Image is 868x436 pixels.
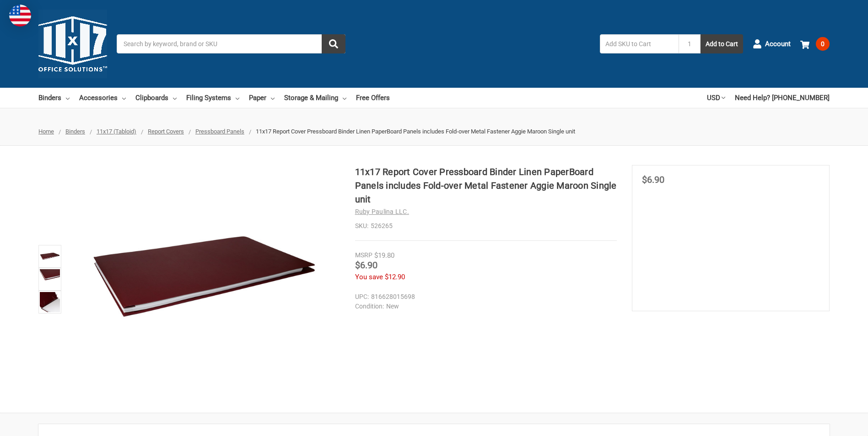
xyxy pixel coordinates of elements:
span: $19.80 [374,251,394,260]
a: Free Offers [356,88,390,108]
img: 11x17.com [38,10,107,78]
a: Binders [65,128,85,135]
a: Ruby Paulina LLC. [355,208,409,215]
span: You save [355,273,383,281]
a: Pressboard Panels [195,128,244,135]
img: 11x17 Report Cover Pressboard Binder Linen PaperBoard Panels includes Fold-over Metal Fastener Ag... [40,292,60,312]
dd: 526265 [355,221,617,231]
dt: Condition: [355,302,384,311]
a: 0 [800,32,830,56]
a: Account [753,32,791,56]
input: Add SKU to Cart [600,34,679,53]
a: USD [707,88,725,108]
a: Filing Systems [186,88,239,108]
dd: 816628015698 [355,292,613,302]
span: 0 [816,37,830,51]
a: Storage & Mailing [284,88,346,108]
a: Clipboards [135,88,177,108]
a: Binders [38,88,70,108]
span: $6.90 [355,260,377,271]
a: 11x17 (Tabloid) [97,128,136,135]
span: Account [765,39,791,49]
img: duty and tax information for United States [9,5,31,27]
dt: UPC: [355,292,369,302]
img: 11x17 Report Cover Pressboard Binder Linen PaperBoard Panels includes Fold-over Metal Fastener Ag... [40,246,60,266]
img: 11x17 Report Cover Pressboard Binder Linen PaperBoard Panels includes Fold-over Metal Fastener Ag... [40,269,60,289]
h1: 11x17 Report Cover Pressboard Binder Linen PaperBoard Panels includes Fold-over Metal Fastener Ag... [355,165,617,206]
span: $6.90 [642,174,664,185]
div: MSRP [355,250,372,260]
a: Report Covers [148,128,184,135]
dt: SKU: [355,221,368,231]
a: Accessories [79,88,126,108]
a: Paper [249,88,275,108]
dd: New [355,302,613,311]
a: Home [38,128,54,135]
span: 11x17 Report Cover Pressboard Binder Linen PaperBoard Panels includes Fold-over Metal Fastener Ag... [256,128,575,135]
img: 11x17 Report Cover Pressboard Binder Linen PaperBoard Panels includes Fold-over Metal Fastener Ag... [90,165,318,393]
span: $12.90 [385,273,405,281]
input: Search by keyword, brand or SKU [117,34,345,53]
button: Add to Cart [701,34,743,53]
a: Need Help? [PHONE_NUMBER] [735,88,830,108]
